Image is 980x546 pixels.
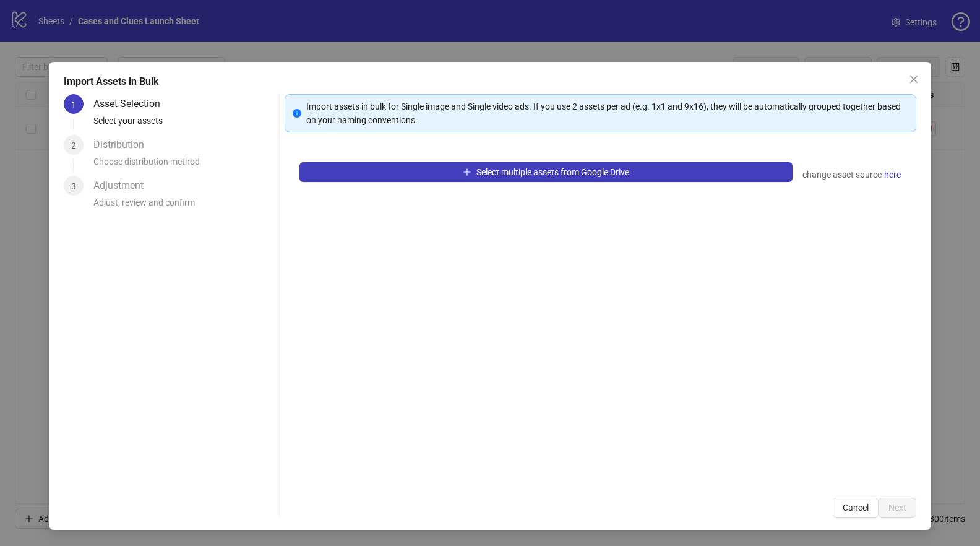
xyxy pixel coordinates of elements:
button: Next [879,498,916,518]
div: Distribution [93,135,154,155]
div: Import Assets in Bulk [64,74,916,89]
div: Adjust, review and confirm [93,196,274,217]
div: Asset Selection [93,94,170,114]
button: Close [904,69,924,89]
div: Choose distribution method [93,155,274,176]
div: change asset source [802,167,901,182]
span: 2 [71,141,76,150]
span: close [909,74,919,84]
button: Cancel [833,498,879,518]
span: info-circle [293,109,301,118]
span: 3 [71,181,76,191]
div: Import assets in bulk for Single image and Single video ads. If you use 2 assets per ad (e.g. 1x1... [306,100,908,127]
button: Select multiple assets from Google Drive [299,162,792,182]
div: Adjustment [93,176,153,196]
span: 1 [71,100,76,110]
a: here [883,167,901,182]
span: Cancel [843,503,869,513]
div: Select your assets [93,114,274,135]
span: Select multiple assets from Google Drive [476,167,629,177]
span: here [884,168,901,181]
span: plus [463,168,471,176]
